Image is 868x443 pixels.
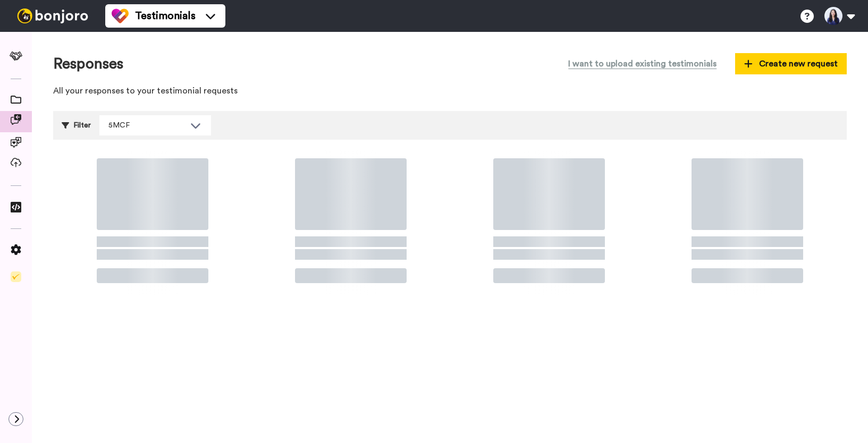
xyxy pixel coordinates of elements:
img: bj-logo-header-white.svg [13,8,92,23]
button: Create new request [735,53,847,74]
span: Create new request [744,57,838,70]
div: Filter [62,115,91,135]
span: Testimonials [135,8,196,23]
h1: Responses [53,56,123,72]
button: I want to upload existing testimonials [560,53,724,74]
p: All your responses to your testimonial requests [53,85,847,97]
div: 5MCF [108,120,185,131]
img: Checklist.svg [11,271,21,282]
img: tm-color.svg [112,7,129,24]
